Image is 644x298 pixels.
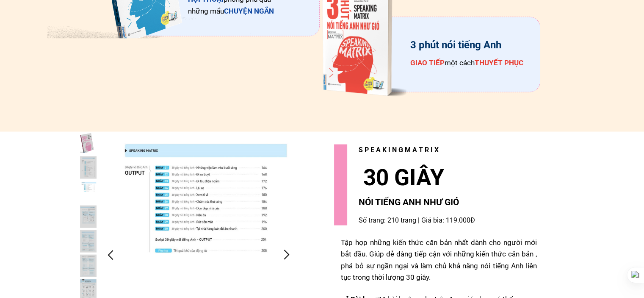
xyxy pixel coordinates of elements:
[341,237,537,283] div: Tập hợp những kiến thức căn bản nhất dành cho người mới bắt đầu. Giúp dễ dàng tiếp cận với những ...
[224,7,274,15] span: CHUYỆN NGẮN
[359,195,496,209] h3: NÓI TIẾNG ANH NHƯ GIÓ
[475,58,523,67] span: THUYẾT PHỤC
[401,36,511,53] div: 3 phút nói tiếng Anh
[359,144,468,155] h3: S P E A K I N G M A T R I X
[359,214,482,226] h3: Số trang: 210 trang | Giá bìa: 119.000Đ
[363,159,491,195] h3: 30 GIÂY
[410,58,445,67] span: GIAO TIẾP
[410,57,533,68] div: một cách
